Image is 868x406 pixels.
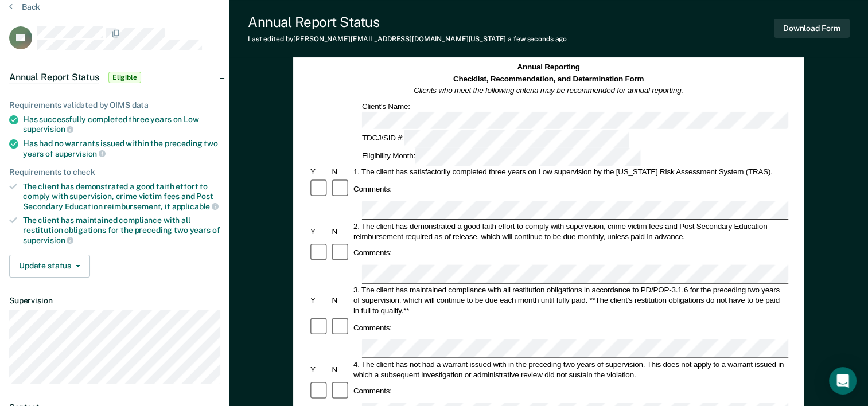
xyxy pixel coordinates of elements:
[352,167,788,177] div: 1. The client has satisfactorily completed three years on Low supervision by the [US_STATE] Risk ...
[23,236,73,245] span: supervision
[309,364,330,374] div: Y
[330,295,352,305] div: N
[23,216,220,245] div: The client has maintained compliance with all restitution obligations for the preceding two years of
[9,72,99,83] span: Annual Report Status
[352,184,394,194] div: Comments:
[9,100,220,110] div: Requirements validated by OIMS data
[360,148,643,166] div: Eligibility Month:
[360,130,631,148] div: TDCJ/SID #:
[23,182,220,211] div: The client has demonstrated a good faith effort to comply with supervision, crime victim fees and...
[453,75,644,83] strong: Checklist, Recommendation, and Determination Form
[9,296,220,306] dt: Supervision
[774,19,850,38] button: Download Form
[352,284,788,315] div: 3. The client has maintained compliance with all restitution obligations in accordance to PD/POP-...
[330,364,352,374] div: N
[23,124,73,134] span: supervision
[352,221,788,241] div: 2. The client has demonstrated a good faith effort to comply with supervision, crime victim fees ...
[9,255,90,278] button: Update status
[309,226,330,236] div: Y
[248,35,567,43] div: Last edited by [PERSON_NAME][EMAIL_ADDRESS][DOMAIN_NAME][US_STATE]
[330,167,352,177] div: N
[9,167,220,177] div: Requirements to check
[829,367,857,395] div: Open Intercom Messenger
[9,2,40,12] button: Back
[23,139,220,158] div: Has had no warrants issued within the preceding two years of
[330,226,352,236] div: N
[23,115,220,134] div: Has successfully completed three years on Low
[414,86,684,95] em: Clients who meet the following criteria may be recommended for annual reporting.
[172,202,219,211] span: applicable
[508,35,567,43] span: a few seconds ago
[517,63,580,72] strong: Annual Reporting
[108,72,141,83] span: Eligible
[352,248,394,258] div: Comments:
[248,14,567,30] div: Annual Report Status
[309,167,330,177] div: Y
[309,295,330,305] div: Y
[352,322,394,333] div: Comments:
[352,386,394,396] div: Comments:
[55,149,106,158] span: supervision
[352,359,788,380] div: 4. The client has not had a warrant issued with in the preceding two years of supervision. This d...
